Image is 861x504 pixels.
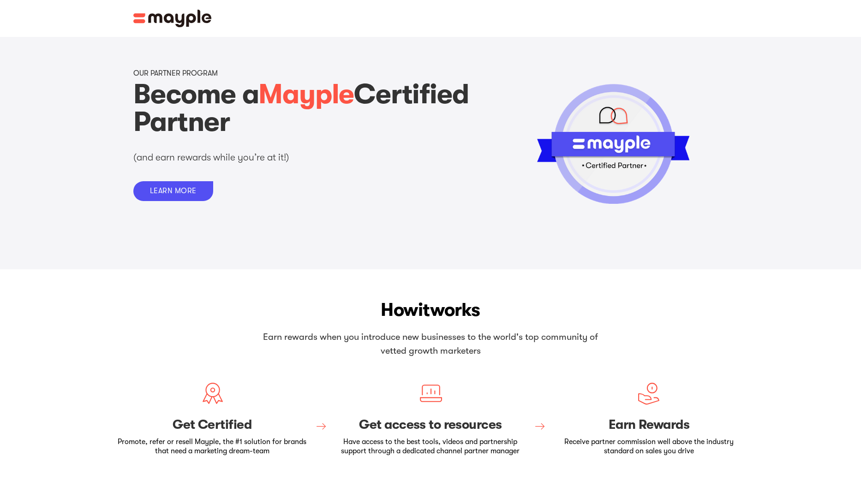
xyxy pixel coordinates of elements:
span: it [418,299,430,320]
p: Have access to the best tools, videos and partnership support through a dedicated channel partner... [333,438,527,455]
p: Earn rewards when you introduce new businesses to the world's top community of vetted growth mark... [257,330,604,358]
img: Grow your business [637,382,660,405]
img: Find a match [419,382,442,405]
p: Promote, refer or resell Mayple, the #1 solution for brands that need a marketing dream-team [115,438,309,455]
h2: How works [115,297,746,323]
h3: Earn Rewards [552,417,746,433]
img: Mayple logo [133,10,212,27]
div: LEARN MORE [150,187,197,196]
a: LEARN MORE [133,181,213,201]
img: Create your marketing brief. [201,382,224,405]
h3: Get access to resources [333,417,527,433]
p: OUR PARTNER PROGRAM [133,69,218,78]
h1: Become a Certified Partner [133,81,477,136]
p: (and earn rewards while you’re at it!) [133,151,373,164]
p: Receive partner commission well above the industry standard on sales you drive [552,438,746,455]
span: Mayple [258,78,354,110]
h3: Get Certified [115,417,309,433]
